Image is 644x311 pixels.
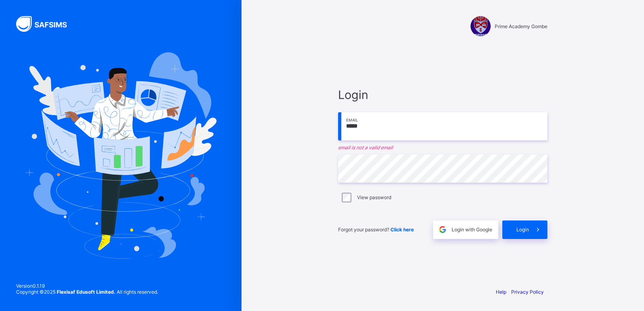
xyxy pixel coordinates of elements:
img: Hero Image [25,52,217,258]
img: google.396cfc9801f0270233282035f929180a.svg [438,225,447,234]
img: SAFSIMS Logo [16,16,76,32]
span: Forgot your password? [338,227,414,233]
em: email is not a valid email [338,144,547,150]
span: Login [516,227,529,233]
a: Privacy Policy [511,289,544,295]
label: View password [357,194,391,200]
a: Click here [390,227,414,233]
span: Login with Google [452,227,492,233]
a: Help [496,289,506,295]
span: Copyright © 2025 All rights reserved. [16,289,158,295]
span: Prime Academy Gombe [495,23,547,29]
span: Version 0.1.19 [16,283,158,289]
span: Login [338,88,547,102]
strong: Flexisaf Edusoft Limited. [57,289,116,295]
